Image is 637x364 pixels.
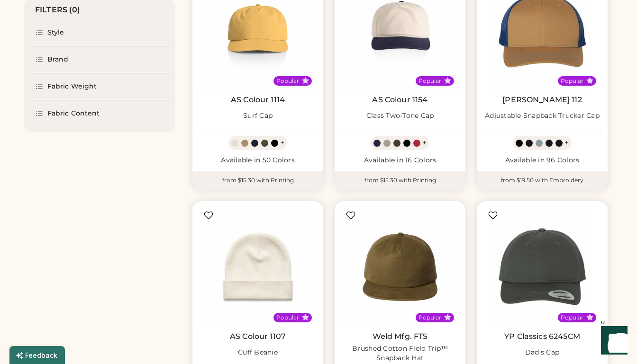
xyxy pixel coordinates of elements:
[231,95,285,105] a: AS Colour 1114
[419,314,441,321] div: Popular
[482,207,602,326] img: YP Classics 6245CM Dad’s Cap
[340,344,460,363] div: Brushed Cotton Field Trip™ Snapback Hat
[504,332,580,341] a: YP Classics 6245CM
[422,138,427,148] div: +
[35,4,81,16] div: FILTERS (0)
[302,77,309,84] button: Popular Style
[47,82,97,91] div: Fabric Weight
[419,77,441,85] div: Popular
[525,348,559,357] div: Dad’s Cap
[444,314,451,321] button: Popular Style
[340,207,460,326] img: Weld Mfg. FTS Brushed Cotton Field Trip™ Snapback Hat
[198,156,318,165] div: Available in 50 Colors
[238,348,278,357] div: Cuff Beanie
[280,138,284,148] div: +
[47,28,64,37] div: Style
[477,171,608,190] div: from $19.50 with Embroidery
[243,111,273,121] div: Surf Cap
[444,77,451,84] button: Popular Style
[230,332,286,341] a: AS Colour 1107
[485,111,600,121] div: Adjustable Snapback Trucker Cap
[47,55,69,64] div: Brand
[192,171,323,190] div: from $15.30 with Printing
[592,321,633,362] iframe: Front Chat
[335,171,465,190] div: from $15.30 with Printing
[502,95,582,105] a: [PERSON_NAME] 112
[340,156,460,165] div: Available in 16 Colors
[586,77,593,84] button: Popular Style
[561,77,583,85] div: Popular
[198,207,318,326] img: AS Colour 1107 Cuff Beanie
[561,314,583,321] div: Popular
[276,314,299,321] div: Popular
[372,95,428,105] a: AS Colour 1154
[276,77,299,85] div: Popular
[302,314,309,321] button: Popular Style
[564,138,569,148] div: +
[366,111,434,121] div: Class Two-Tone Cap
[373,332,428,341] a: Weld Mfg. FTS
[47,109,100,118] div: Fabric Content
[586,314,593,321] button: Popular Style
[482,156,602,165] div: Available in 96 Colors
